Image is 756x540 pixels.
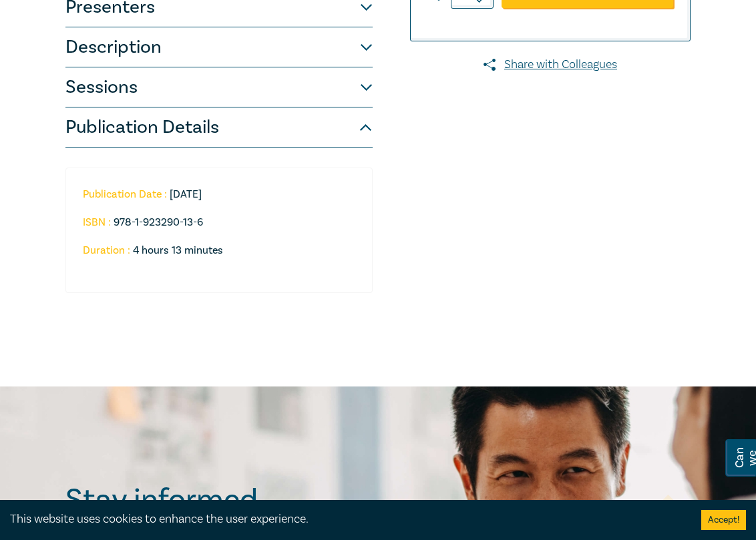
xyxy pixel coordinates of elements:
button: Accept cookies [701,510,746,530]
a: Share with Colleagues [410,56,691,73]
li: 978-1-923290-13-6 [83,216,345,228]
div: This website uses cookies to enhance the user experience. [10,511,681,528]
h2: Stay informed. [65,483,381,517]
strong: Duration : [83,244,130,257]
button: Description [65,27,373,67]
button: Publication Details [65,107,373,148]
strong: Publication Date : [83,188,167,201]
button: Sessions [65,67,373,107]
li: [DATE] [83,188,345,200]
strong: ISBN : [83,216,111,229]
li: 4 hours 13 minutes [83,244,355,256]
